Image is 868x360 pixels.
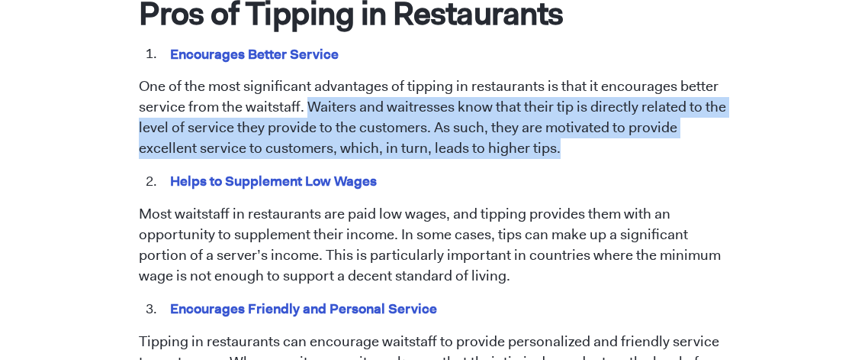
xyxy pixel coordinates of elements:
[168,169,380,193] mark: Helps to Supplement Low Wages
[139,204,730,287] p: Most waitstaff in restaurants are paid low wages, and tipping provides them with an opportunity t...
[139,76,730,159] p: One of the most significant advantages of tipping in restaurants is that it encourages better ser...
[168,42,342,66] mark: Encourages Better Service
[168,297,440,320] mark: Encourages Friendly and Personal Service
